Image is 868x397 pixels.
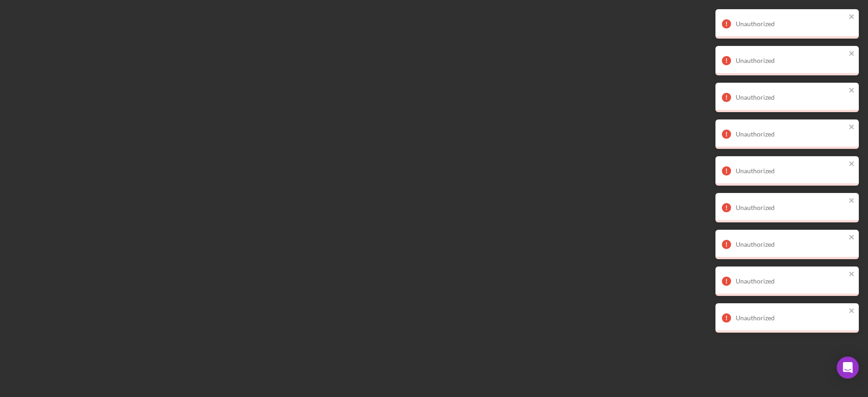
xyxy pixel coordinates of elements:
button: close [849,197,855,205]
div: Unauthorized [736,314,846,322]
button: close [849,50,855,58]
div: Open Intercom Messenger [837,357,859,379]
div: Unauthorized [736,167,846,175]
button: close [849,123,855,132]
button: close [849,270,855,279]
button: close [849,13,855,22]
button: close [849,233,855,242]
button: close [849,307,855,316]
button: close [849,86,855,95]
div: Unauthorized [736,204,846,211]
div: Unauthorized [736,130,846,138]
div: Unauthorized [736,241,846,248]
div: Unauthorized [736,278,846,285]
div: Unauthorized [736,94,846,101]
button: close [849,160,855,169]
div: Unauthorized [736,20,846,28]
div: Unauthorized [736,57,846,64]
